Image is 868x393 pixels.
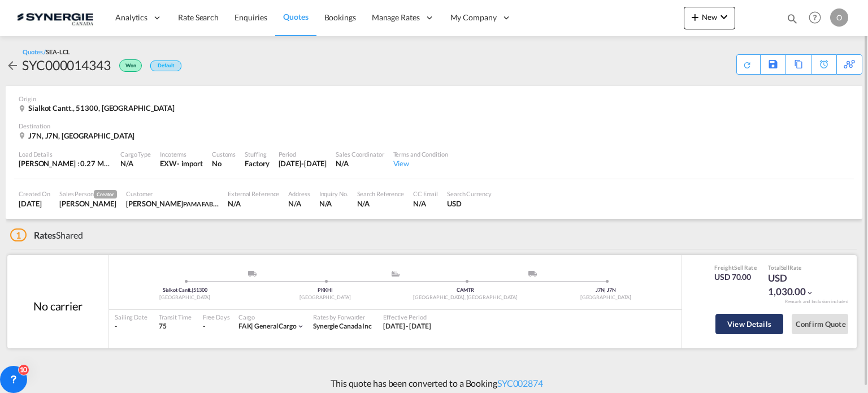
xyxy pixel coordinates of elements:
[734,264,744,271] span: Sell
[741,59,753,71] md-icon: icon-refresh
[776,299,857,305] div: Remark and Inclusion included
[383,322,431,331] div: 27 Aug 2025 - 14 Sep 2025
[19,198,50,209] div: 27 Aug 2025
[357,198,404,209] div: N/A
[19,122,849,130] div: Destination
[336,150,384,158] div: Sales Coordinator
[120,150,151,158] div: Cargo Type
[212,158,236,169] div: No
[203,313,230,321] div: Free Days
[177,158,203,169] div: - import
[596,287,606,293] span: J7N
[313,322,372,331] div: Synergie Canada Inc
[383,313,431,321] div: Effective Period
[283,12,308,21] span: Quotes
[111,56,145,74] div: Won
[46,48,70,55] span: SEA-LCL
[6,56,22,74] div: icon-arrow-left
[163,287,194,293] span: Sialkot Cantt.
[115,294,255,301] div: [GEOGRAPHIC_DATA]
[255,287,395,294] div: PKKHI
[10,229,83,241] div: Shared
[255,294,395,301] div: [GEOGRAPHIC_DATA]
[497,378,543,388] a: SYC002874
[413,189,438,198] div: CC Email
[251,322,253,330] span: |
[279,150,327,158] div: Period
[228,189,279,198] div: External Reference
[28,103,175,113] span: Sialkot Cantt., 51300, [GEOGRAPHIC_DATA]
[212,150,236,158] div: Customs
[768,271,824,299] div: USD 1,030.00
[830,8,848,27] div: O
[6,59,19,72] md-icon: icon-arrow-left
[288,189,310,198] div: Address
[19,94,849,103] div: Origin
[313,322,372,330] span: Synergie Canada Inc
[450,12,497,23] span: My Company
[192,287,193,293] span: |
[150,61,181,71] div: Default
[413,198,438,209] div: N/A
[159,322,192,331] div: 75
[238,322,297,331] div: general cargo
[22,56,111,74] div: SYC000014343
[297,322,305,330] md-icon: icon-chevron-down
[17,5,93,31] img: 1f56c880d42311ef80fc7dca854c8e59.png
[536,294,676,301] div: [GEOGRAPHIC_DATA]
[324,12,356,22] span: Bookings
[768,264,824,271] div: Total Rate
[193,287,207,293] span: 51300
[743,55,754,70] div: Quote PDF is not available at this time
[447,198,492,209] div: USD
[396,287,536,294] div: CAMTR
[34,230,57,240] span: Rates
[115,322,147,331] div: -
[10,228,27,241] span: 1
[717,10,731,24] md-icon: icon-chevron-down
[447,189,492,198] div: Search Currency
[245,158,269,169] div: Factory Stuffing
[805,8,830,28] div: Help
[684,7,735,29] button: icon-plus 400-fgNewicon-chevron-down
[781,264,790,271] span: Sell
[33,298,83,314] div: No carrier
[160,158,177,169] div: EXW
[688,10,702,24] md-icon: icon-plus 400-fg
[59,198,117,209] div: Daniel Dico
[248,271,257,277] img: road
[126,189,219,198] div: Customer
[115,313,147,321] div: Sailing Date
[393,158,448,169] div: View
[238,322,255,330] span: FAK
[160,150,203,158] div: Incoterms
[714,271,757,283] div: USD 70.00
[115,12,147,23] span: Analytics
[238,313,305,321] div: Cargo
[159,313,192,321] div: Transit Time
[185,271,325,282] div: Pickup ModeService Type -
[528,271,537,277] img: road
[389,271,402,277] md-icon: assets/icons/custom/ship-fill.svg
[203,322,205,331] div: -
[786,12,798,29] div: icon-magnify
[313,313,372,321] div: Rates by Forwarder
[288,198,310,209] div: N/A
[19,103,177,113] div: Sialkot Cantt., 51300, Pakistan
[183,199,294,208] span: PAMA FABRICATION ET STERILISATION
[714,264,757,271] div: Freight Rate
[228,198,279,209] div: N/A
[396,294,536,301] div: [GEOGRAPHIC_DATA], [GEOGRAPHIC_DATA]
[806,289,814,297] md-icon: icon-chevron-down
[393,150,448,158] div: Terms and Condition
[761,55,785,74] div: Save As Template
[372,12,420,23] span: Manage Rates
[94,190,117,198] span: Creator
[19,189,50,198] div: Created On
[805,8,824,27] span: Help
[126,198,219,209] div: KEVIN DAIGLE
[786,12,798,25] md-icon: icon-magnify
[792,314,848,334] button: Confirm Quote
[19,150,111,158] div: Load Details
